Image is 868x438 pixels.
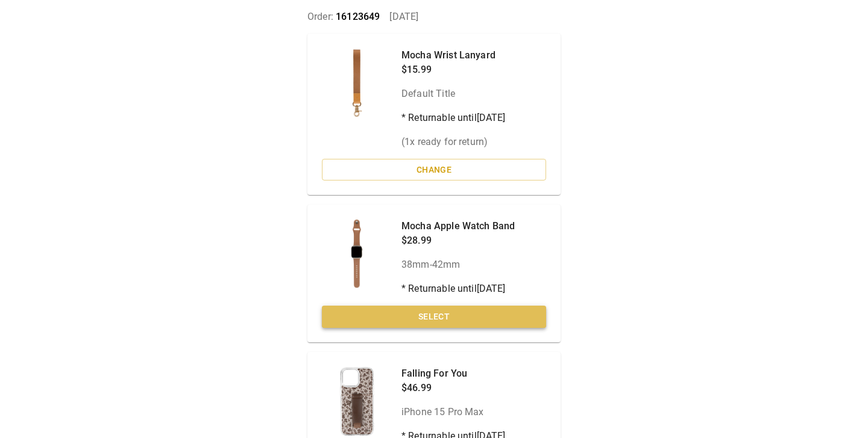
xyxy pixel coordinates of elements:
p: 38mm-42mm [401,258,515,272]
p: ( 1 x ready for return) [401,135,506,149]
p: iPhone 15 Pro Max [401,405,506,419]
p: * Returnable until [DATE] [401,282,515,296]
p: $15.99 [401,63,506,77]
p: $46.99 [401,381,506,395]
p: $28.99 [401,233,515,248]
button: Change [322,159,546,181]
p: Mocha Wrist Lanyard [401,48,506,63]
span: 16123649 [336,11,380,22]
p: * Returnable until [DATE] [401,111,506,125]
button: Select [322,306,546,328]
p: Mocha Apple Watch Band [401,219,515,233]
p: Falling For You [401,366,506,381]
p: Default Title [401,87,506,101]
p: Order: [DATE] [307,10,561,24]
